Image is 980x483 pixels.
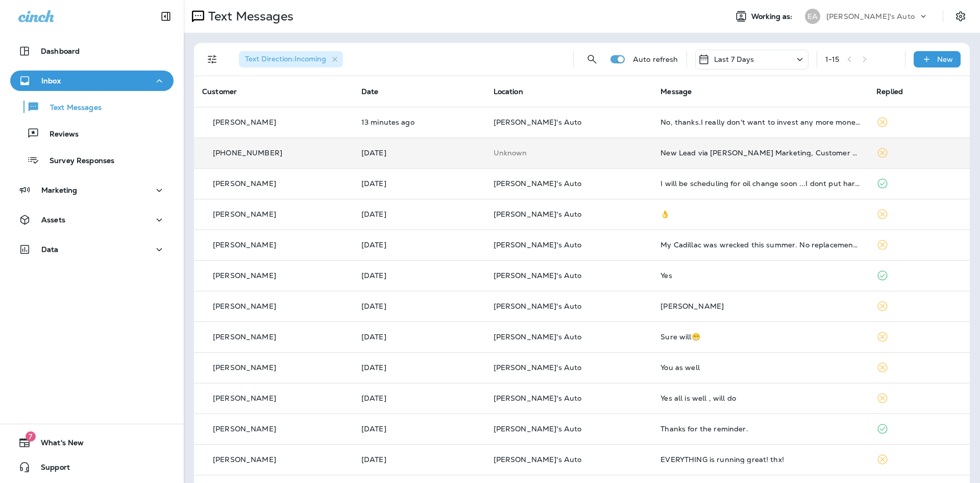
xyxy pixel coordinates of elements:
p: [PHONE_NUMBER] [213,149,282,157]
button: Assets [10,210,174,230]
p: Survey Responses [39,156,114,166]
span: Support [31,463,70,475]
span: [PERSON_NAME]'s Auto [494,302,582,311]
p: Last 7 Days [714,55,754,63]
p: [PERSON_NAME] [213,210,276,218]
div: Text Direction:Incoming [239,51,343,67]
p: Sep 9, 2025 11:27 AM [361,455,477,464]
div: 👌 [660,210,860,218]
div: EA [805,9,820,24]
button: Collapse Sidebar [152,6,180,27]
p: Auto refresh [633,55,678,63]
p: [PERSON_NAME] [213,241,276,249]
span: Message [660,87,692,96]
div: New Lead via Merrick Marketing, Customer Name: George Stewart, Contact info: 9417043530, Job Info... [660,149,860,157]
button: Data [10,239,174,260]
p: Text Messages [204,9,293,24]
div: My Cadillac was wrecked this summer. No replacement yet. 👍😎 [660,241,860,249]
p: [PERSON_NAME] [213,271,276,280]
p: Sep 10, 2025 11:33 AM [361,363,477,372]
button: Inbox [10,71,174,91]
p: Sep 9, 2025 11:58 AM [361,425,477,433]
button: Marketing [10,180,174,200]
div: Sure will😁 [660,333,860,341]
button: Settings [951,7,970,26]
button: Support [10,457,174,477]
p: Sep 10, 2025 03:29 PM [361,333,477,341]
span: 7 [26,431,36,442]
p: This customer does not have a last location and the phone number they messaged is not assigned to... [494,149,645,157]
span: Date [361,87,379,96]
p: Sep 11, 2025 03:54 PM [361,271,477,280]
button: Text Messages [10,96,174,118]
span: [PERSON_NAME]'s Auto [494,332,582,341]
p: Data [41,245,59,254]
p: [PERSON_NAME] [213,302,276,310]
p: Inbox [41,77,61,85]
p: [PERSON_NAME] [213,333,276,341]
div: You as well [660,363,860,372]
span: [PERSON_NAME]'s Auto [494,424,582,433]
span: What's New [31,439,84,451]
p: New [937,55,953,63]
p: Marketing [41,186,77,194]
span: [PERSON_NAME]'s Auto [494,240,582,249]
p: [PERSON_NAME] [213,425,276,433]
span: Customer [202,87,237,96]
span: [PERSON_NAME]'s Auto [494,118,582,127]
button: Filters [202,49,223,70]
p: [PERSON_NAME] [213,455,276,464]
p: Reviews [39,130,79,140]
span: [PERSON_NAME]'s Auto [494,210,582,219]
p: Sep 12, 2025 11:24 AM [361,210,477,218]
p: Assets [41,216,65,224]
p: Sep 11, 2025 12:15 PM [361,302,477,310]
div: No, thanks.I really don't want to invest any more money in it. I think i'm going to put it up for... [660,118,860,126]
div: Ty [660,302,860,310]
button: Survey Responses [10,149,174,171]
span: [PERSON_NAME]'s Auto [494,455,582,464]
button: Dashboard [10,41,174,61]
p: Sep 12, 2025 11:57 AM [361,179,477,188]
p: [PERSON_NAME] [213,363,276,372]
p: Sep 15, 2025 09:22 AM [361,118,477,126]
p: Dashboard [41,47,80,55]
span: [PERSON_NAME]'s Auto [494,363,582,372]
div: Yes [660,271,860,280]
span: Location [494,87,523,96]
button: Reviews [10,123,174,144]
p: Sep 11, 2025 05:57 PM [361,241,477,249]
p: Sep 9, 2025 09:56 PM [361,394,477,402]
span: Text Direction : Incoming [245,54,326,63]
div: Yes all is well , will do [660,394,860,402]
p: Sep 13, 2025 10:33 AM [361,149,477,157]
p: [PERSON_NAME] [213,179,276,188]
span: [PERSON_NAME]'s Auto [494,179,582,188]
div: I will be scheduling for oil change soon ...I dont put hardly any miles on it so I normally wait ... [660,179,860,188]
div: Thanks for the reminder. [660,425,860,433]
p: [PERSON_NAME] [213,118,276,126]
p: [PERSON_NAME] [213,394,276,402]
button: 7What's New [10,432,174,453]
span: [PERSON_NAME]'s Auto [494,394,582,403]
span: Working as: [751,12,795,21]
div: EVERYTHING is running great! thx! [660,455,860,464]
p: Text Messages [40,103,102,113]
div: 1 - 15 [825,55,840,63]
span: Replied [876,87,903,96]
button: Search Messages [582,49,602,70]
span: [PERSON_NAME]'s Auto [494,271,582,280]
p: [PERSON_NAME]'s Auto [826,12,915,20]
